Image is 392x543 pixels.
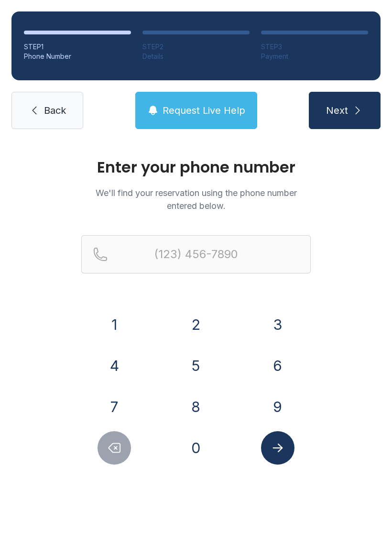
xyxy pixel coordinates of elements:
[81,235,311,273] input: Reservation phone number
[98,349,131,382] button: 4
[261,349,294,382] button: 6
[179,390,213,424] button: 8
[98,390,131,424] button: 7
[98,431,131,465] button: Delete number
[261,390,294,424] button: 9
[179,349,213,382] button: 5
[163,104,245,117] span: Request Live Help
[24,52,131,61] div: Phone Number
[261,308,294,341] button: 3
[44,104,66,117] span: Back
[81,186,311,212] p: We'll find your reservation using the phone number entered below.
[81,160,311,175] h1: Enter your phone number
[142,42,250,52] div: STEP 2
[326,104,348,117] span: Next
[142,52,250,61] div: Details
[261,42,368,52] div: STEP 3
[24,42,131,52] div: STEP 1
[179,431,213,465] button: 0
[261,431,294,465] button: Submit lookup form
[179,308,213,341] button: 2
[98,308,131,341] button: 1
[261,52,368,61] div: Payment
